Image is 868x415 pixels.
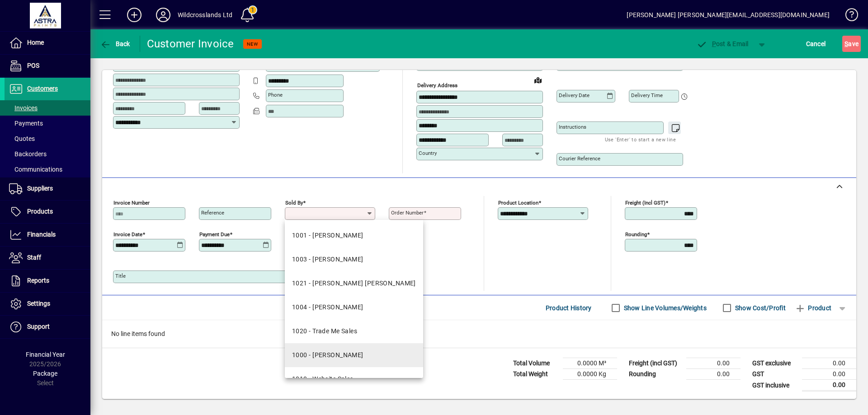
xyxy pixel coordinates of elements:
[33,370,57,377] span: Package
[27,323,50,330] span: Support
[391,210,424,216] mat-label: Order number
[696,40,749,47] span: ost & Email
[844,40,848,47] span: S
[839,2,857,31] a: Knowledge Base
[5,100,90,116] a: Invoices
[285,295,423,319] mat-option: 1004 - Spencer Cross
[9,104,38,112] span: Invoices
[5,177,90,200] a: Suppliers
[546,301,592,315] span: Product History
[120,7,149,23] button: Add
[559,124,586,130] mat-label: Instructions
[247,41,258,47] span: NEW
[795,301,831,315] span: Product
[559,92,590,98] mat-label: Delivery date
[686,358,741,369] td: 0.00
[559,155,600,162] mat-label: Courier Reference
[26,351,65,358] span: Financial Year
[748,380,802,391] td: GST inclusive
[27,185,53,192] span: Suppliers
[5,55,90,77] a: POS
[802,358,856,369] td: 0.00
[285,200,303,206] mat-label: Sold by
[285,343,423,367] mat-option: 1000 - Wayne Andrews
[5,224,90,246] a: Financials
[27,300,50,307] span: Settings
[9,120,43,127] span: Payments
[419,150,437,156] mat-label: Country
[27,208,53,215] span: Products
[790,300,836,316] button: Product
[804,36,828,52] button: Cancel
[5,316,90,338] a: Support
[802,369,856,380] td: 0.00
[149,7,178,23] button: Profile
[268,92,283,98] mat-label: Phone
[509,369,563,380] td: Total Weight
[9,166,62,173] span: Communications
[9,150,47,158] span: Backorders
[692,36,753,52] button: Post & Email
[748,358,802,369] td: GST exclusive
[627,8,830,22] div: [PERSON_NAME] [PERSON_NAME][EMAIL_ADDRESS][DOMAIN_NAME]
[9,135,35,142] span: Quotes
[5,131,90,146] a: Quotes
[285,319,423,343] mat-option: 1020 - Trade Me Sales
[27,62,39,69] span: POS
[5,116,90,131] a: Payments
[292,231,363,240] div: 1001 - [PERSON_NAME]
[802,380,856,391] td: 0.00
[178,8,232,22] div: Wildcrosslands Ltd
[27,254,41,261] span: Staff
[748,369,802,380] td: GST
[5,32,90,54] a: Home
[285,271,423,295] mat-option: 1021 - Mark Cathie
[844,37,859,51] span: ave
[292,326,357,336] div: 1020 - Trade Me Sales
[292,279,416,288] div: 1021 - [PERSON_NAME] [PERSON_NAME]
[624,358,686,369] td: Freight (incl GST)
[622,303,707,312] label: Show Line Volumes/Weights
[5,162,90,177] a: Communications
[605,134,676,145] mat-hint: Use 'Enter' to start a new line
[292,303,363,312] div: 1004 - [PERSON_NAME]
[806,37,826,51] span: Cancel
[5,247,90,269] a: Staff
[625,231,647,238] mat-label: Rounding
[100,40,130,47] span: Back
[733,303,786,312] label: Show Cost/Profit
[27,85,58,92] span: Customers
[292,350,363,360] div: 1000 - [PERSON_NAME]
[27,231,56,238] span: Financials
[5,270,90,292] a: Reports
[842,36,861,52] button: Save
[98,36,132,52] button: Back
[5,201,90,223] a: Products
[563,369,617,380] td: 0.0000 Kg
[498,200,538,206] mat-label: Product location
[90,36,140,52] app-page-header-button: Back
[712,40,716,47] span: P
[115,273,126,279] mat-label: Title
[102,320,856,348] div: No line items found
[147,37,234,51] div: Customer Invoice
[563,358,617,369] td: 0.0000 M³
[686,369,741,380] td: 0.00
[624,369,686,380] td: Rounding
[27,39,44,46] span: Home
[285,224,423,247] mat-option: 1001 - Lisa Cross
[631,92,663,98] mat-label: Delivery time
[113,231,142,238] mat-label: Invoice date
[201,210,224,216] mat-label: Reference
[27,277,49,284] span: Reports
[292,255,363,264] div: 1003 - [PERSON_NAME]
[542,300,595,316] button: Product History
[509,358,563,369] td: Total Volume
[625,200,665,206] mat-label: Freight (incl GST)
[5,146,90,162] a: Backorders
[285,367,423,391] mat-option: 1010 - Website Sales
[5,293,90,315] a: Settings
[531,73,545,87] a: View on map
[285,247,423,271] mat-option: 1003 - Lucas Cross
[113,200,150,206] mat-label: Invoice number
